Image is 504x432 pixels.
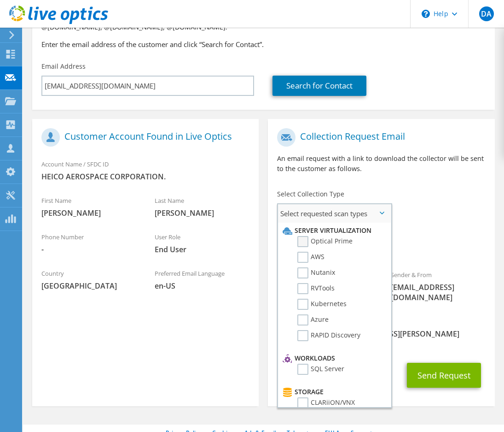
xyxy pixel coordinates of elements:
h1: Collection Request Email [277,128,481,147]
label: Kubernetes [297,299,347,310]
span: [PERSON_NAME] [155,208,249,218]
span: Select requested scan types [278,204,391,223]
div: To [268,265,381,307]
label: RVTools [297,283,335,294]
span: HEICO AEROSPACE CORPORATION. [41,172,249,182]
label: Select Collection Type [277,189,344,199]
div: Preferred Email Language [145,264,259,296]
label: Nutanix [297,267,335,278]
span: [GEOGRAPHIC_DATA] [41,281,136,291]
li: Server Virtualization [280,225,386,236]
div: First Name [32,191,145,223]
span: End User [155,244,249,254]
li: Workloads [280,353,386,364]
label: Optical Prime [297,236,353,247]
div: Last Name [145,191,259,223]
label: Azure [297,314,329,325]
span: en-US [155,281,249,291]
a: Search for Contact [272,76,366,96]
label: AWS [297,252,324,263]
label: CLARiiON/VNX [297,397,355,408]
div: User Role [145,227,259,259]
div: Requested Collections [268,226,494,260]
span: [EMAIL_ADDRESS][DOMAIN_NAME] [391,282,486,302]
p: An email request with a link to download the collector will be sent to the customer as follows. [277,154,485,174]
label: SQL Server [297,364,344,375]
div: Account Name / SFDC ID [32,154,259,186]
label: RAPID Discovery [297,330,360,341]
div: CC & Reply To [268,312,494,354]
h3: Enter the email address of the customer and click “Search for Contact”. [41,39,486,49]
label: Email Address [41,62,86,71]
div: Sender & From [382,265,495,307]
svg: \n [422,10,430,18]
span: DA [479,6,494,21]
div: Phone Number [32,227,145,259]
h1: Customer Account Found in Live Optics [41,128,245,147]
li: Storage [280,386,386,397]
div: Country [32,264,145,296]
button: Send Request [407,363,481,388]
span: [PERSON_NAME] [41,208,136,218]
span: - [41,244,136,254]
